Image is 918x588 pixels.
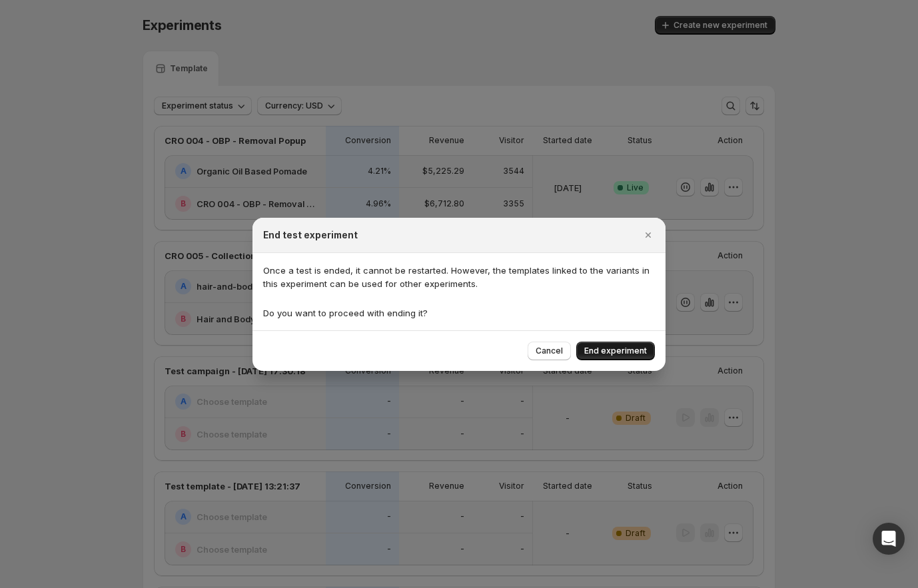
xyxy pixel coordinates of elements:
button: Cancel [528,342,571,360]
div: Open Intercom Messenger [873,523,905,555]
button: End experiment [576,342,655,360]
span: End experiment [584,346,647,356]
p: Do you want to proceed with ending it? [263,306,655,320]
h2: End test experiment [263,228,358,242]
button: Close [639,226,658,244]
p: Once a test is ended, it cannot be restarted. However, the templates linked to the variants in th... [263,264,655,290]
span: Cancel [536,346,563,356]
